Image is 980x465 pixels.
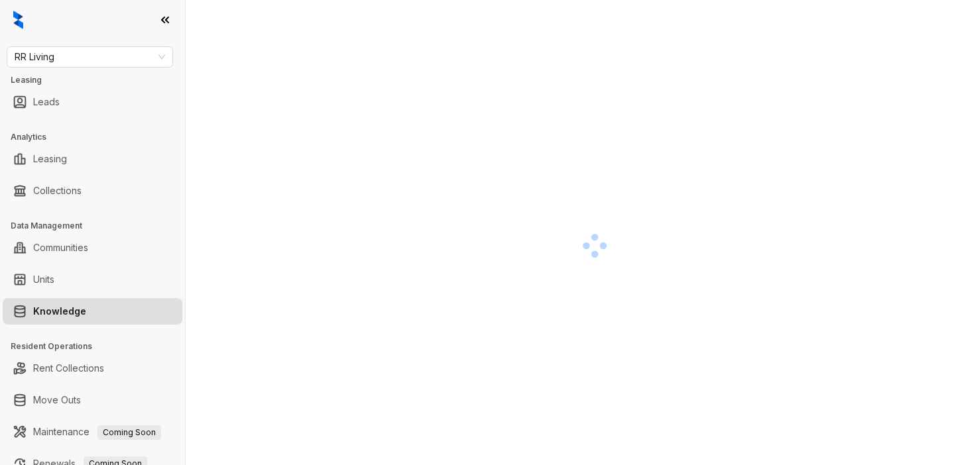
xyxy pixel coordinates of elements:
a: Collections [33,178,82,204]
img: logo [13,11,23,29]
a: Knowledge [33,298,86,325]
h3: Analytics [11,131,185,143]
li: Knowledge [3,298,182,325]
span: Coming Soon [97,425,161,440]
li: Units [3,266,182,293]
a: Units [33,266,54,293]
li: Maintenance [3,419,182,445]
li: Rent Collections [3,355,182,382]
li: Move Outs [3,387,182,413]
h3: Data Management [11,220,185,232]
li: Leasing [3,146,182,172]
a: Communities [33,234,88,261]
a: Leads [33,89,60,115]
li: Leads [3,89,182,115]
a: Move Outs [33,387,81,413]
span: RR Living [15,47,165,67]
a: Leasing [33,146,67,172]
h3: Resident Operations [11,340,185,352]
li: Collections [3,178,182,204]
li: Communities [3,234,182,261]
h3: Leasing [11,74,185,86]
a: Rent Collections [33,355,104,382]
